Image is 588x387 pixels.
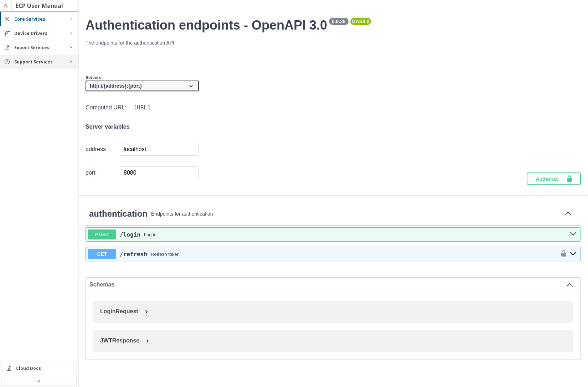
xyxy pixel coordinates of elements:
button: get ​/refresh [567,249,579,259]
span: POST [88,229,116,239]
h4: Server variables [86,124,199,130]
a: authentication [89,209,148,219]
div: Refresh token [151,252,180,257]
td: address [86,143,120,156]
pre: OAS 3.0 [352,19,370,24]
h2: Authentication endpoints - OpenAPI 3.0 [86,18,581,33]
button: Authorize [527,172,581,185]
button: JWTResponse [97,334,577,347]
span: Servers [86,75,101,80]
button: GET/refreshRefresh token [88,249,557,259]
a: /refresh [120,251,147,258]
code: [URL] [132,103,152,112]
button: POST/loginLog in [88,229,567,239]
span: Schemas [89,282,566,288]
div: Log in [144,232,156,237]
pre: 0.0.28 [330,19,347,24]
span: GET [88,249,116,259]
div: Computed URL: [86,103,199,112]
td: port [86,166,120,180]
span: Authorize [536,175,566,182]
button: Schemas [89,281,573,288]
a: /login [120,231,140,238]
p: Endpoints for authentication [151,211,559,217]
p: The endpoints for the authentication API. [86,40,581,46]
span: JWTResponse [100,337,139,344]
button: Collapse operation [562,209,574,220]
button: LoginRequest [97,305,577,318]
button: post ​/login [567,230,579,239]
span: LoginRequest [100,308,138,314]
button: authorization button unlocked [557,250,567,258]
